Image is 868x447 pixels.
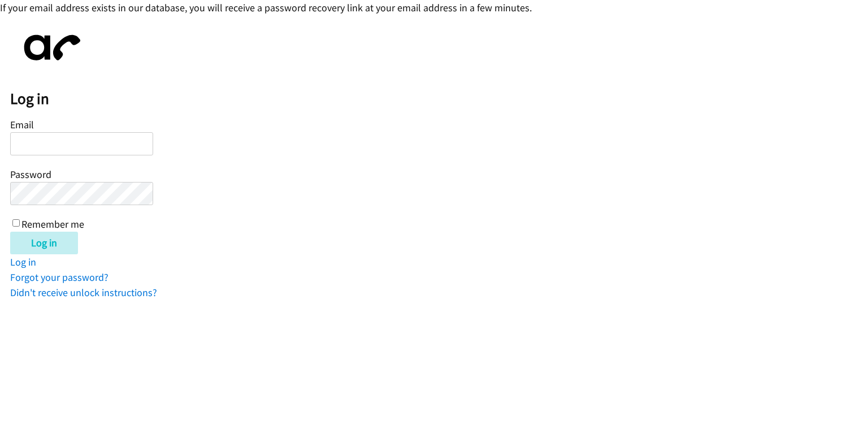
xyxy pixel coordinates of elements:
label: Password [10,168,51,181]
a: Log in [10,255,36,268]
input: Log in [10,232,78,254]
label: Email [10,118,34,131]
label: Remember me [21,218,84,231]
img: aphone-8a226864a2ddd6a5e75d1ebefc011f4aa8f32683c2d82f3fb0802fe031f96514.svg [10,25,89,70]
h2: Log in [10,89,868,109]
a: Forgot your password? [10,271,108,284]
a: Didn't receive unlock instructions? [10,286,157,299]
